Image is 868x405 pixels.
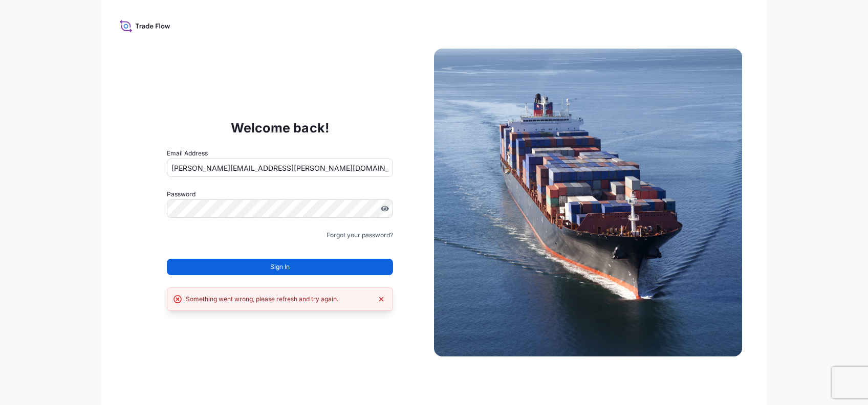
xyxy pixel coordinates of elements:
input: example@gmail.com [167,159,393,177]
button: Sign In [167,259,393,275]
label: Email Address [167,148,208,159]
span: Sign In [270,262,290,272]
button: Dismiss error [376,294,386,304]
p: Welcome back! [231,120,330,136]
a: Forgot your password? [327,230,393,240]
button: Show password [381,205,389,213]
label: Password [167,189,393,199]
img: Ship illustration [434,49,742,356]
div: Something went wrong, please refresh and try again. [186,294,338,304]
